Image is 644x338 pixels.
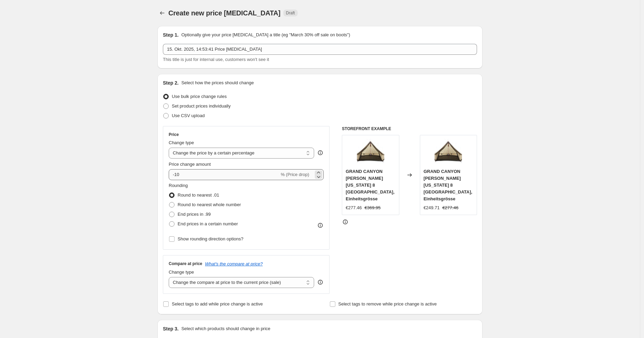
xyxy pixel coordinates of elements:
[172,94,227,99] span: Use bulk price change rules
[281,172,309,177] span: % (Price drop)
[163,32,179,38] h2: Step 1.
[168,9,281,17] span: Create new price [MEDICAL_DATA]
[163,57,269,62] span: This title is just for internal use, customers won't see it
[172,113,205,118] span: Use CSV upload
[178,212,211,217] span: End prices in .99
[178,221,238,226] span: End prices in a certain number
[163,44,477,55] input: 30% off holiday sale
[178,236,243,241] span: Show rounding direction options?
[163,325,179,332] h2: Step 3.
[178,192,219,198] span: Round to nearest .01
[169,140,194,145] span: Change type
[424,204,440,211] div: €249.71
[205,261,263,266] button: What's the compare at price?
[169,132,179,137] h3: Price
[172,301,263,306] span: Select tags to add while price change is active
[435,139,462,166] img: 71wUp7snXrL_80x.jpg
[169,183,188,188] span: Rounding
[317,279,324,286] div: help
[442,204,459,211] strike: €277.46
[163,79,179,86] h2: Step 2.
[338,301,437,306] span: Select tags to remove while price change is active
[317,149,324,156] div: help
[342,126,477,132] h6: STOREFRONT EXAMPLE
[181,325,270,332] p: Select which products should change in price
[169,270,194,275] span: Change type
[169,169,279,180] input: -15
[364,204,381,211] strike: €369.95
[169,162,211,167] span: Price change amount
[357,139,384,166] img: 71wUp7snXrL_80x.jpg
[286,10,295,16] span: Draft
[346,204,362,211] div: €277.46
[178,202,241,207] span: Round to nearest whole number
[169,261,202,266] h3: Compare at price
[172,103,231,109] span: Set product prices individually
[181,32,350,38] p: Optionally give your price [MEDICAL_DATA] a title (eg "March 30% off sale on boots")
[346,169,395,201] span: GRAND CANYON [PERSON_NAME] [US_STATE] 8 [GEOGRAPHIC_DATA], Einheitsgrösse
[157,8,167,18] button: Price change jobs
[181,79,254,86] p: Select how the prices should change
[424,169,473,201] span: GRAND CANYON [PERSON_NAME] [US_STATE] 8 [GEOGRAPHIC_DATA], Einheitsgrösse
